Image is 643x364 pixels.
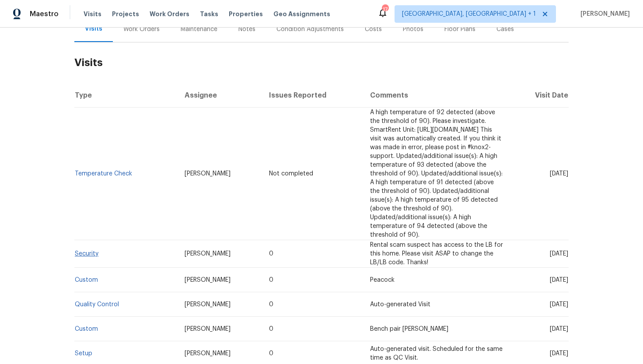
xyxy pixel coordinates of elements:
[550,277,568,283] span: [DATE]
[269,251,273,257] span: 0
[75,301,119,308] a: Quality Control
[365,25,382,34] div: Costs
[550,251,568,257] span: [DATE]
[577,10,630,18] span: [PERSON_NAME]
[112,10,139,18] span: Projects
[185,326,231,332] span: [PERSON_NAME]
[185,301,231,308] span: [PERSON_NAME]
[74,83,178,108] th: Type
[185,350,231,357] span: [PERSON_NAME]
[185,251,231,257] span: [PERSON_NAME]
[370,326,448,332] span: Bench pair [PERSON_NAME]
[550,171,568,177] span: [DATE]
[185,171,231,177] span: [PERSON_NAME]
[85,24,102,33] div: Visits
[269,350,273,357] span: 0
[75,171,132,177] a: Temperature Check
[550,350,568,357] span: [DATE]
[276,25,344,34] div: Condition Adjustments
[370,277,395,283] span: Peacock
[403,25,423,34] div: Photos
[75,326,98,332] a: Custom
[496,25,514,34] div: Cases
[444,25,475,34] div: Floor Plans
[273,10,330,18] span: Geo Assignments
[370,109,503,238] span: A high temperature of 92 detected (above the threshold of 90). Please investigate. SmartRent Unit...
[269,171,313,177] span: Not completed
[178,83,262,108] th: Assignee
[229,10,263,18] span: Properties
[123,25,160,34] div: Work Orders
[550,326,568,332] span: [DATE]
[181,25,217,34] div: Maintenance
[511,83,569,108] th: Visit Date
[185,277,231,283] span: [PERSON_NAME]
[402,10,536,18] span: [GEOGRAPHIC_DATA], [GEOGRAPHIC_DATA] + 1
[550,301,568,308] span: [DATE]
[382,5,388,14] div: 17
[370,346,503,361] span: Auto-generated visit. Scheduled for the same time as QC Visit.
[84,10,101,18] span: Visits
[30,10,59,18] span: Maestro
[269,301,273,308] span: 0
[74,42,569,83] h2: Visits
[363,83,511,108] th: Comments
[150,10,189,18] span: Work Orders
[238,25,255,34] div: Notes
[370,242,503,266] span: Rental scam suspect has access to the LB for this home. Please visit ASAP to change the LB/LB cod...
[75,251,98,257] a: Security
[75,277,98,283] a: Custom
[269,326,273,332] span: 0
[200,11,218,17] span: Tasks
[269,277,273,283] span: 0
[262,83,363,108] th: Issues Reported
[370,301,430,308] span: Auto-generated Visit
[75,350,92,357] a: Setup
